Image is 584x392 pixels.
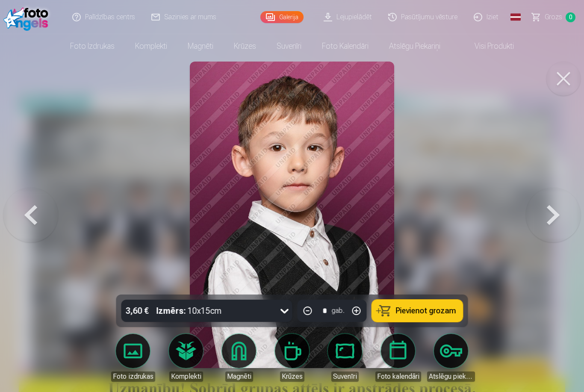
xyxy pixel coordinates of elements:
button: Pievienot grozam [372,300,463,322]
span: Grozs [545,12,562,22]
a: Komplekti [162,334,210,382]
a: Foto kalendāri [312,34,379,58]
div: gab. [332,306,345,316]
div: Magnēti [225,371,253,382]
a: Magnēti [215,334,263,382]
a: Visi produkti [451,34,524,58]
a: Foto izdrukas [109,334,157,382]
div: 10x15cm [156,300,222,322]
div: 3,60 € [121,300,153,322]
img: /fa1 [3,3,53,31]
div: Komplekti [169,371,203,382]
a: Foto kalendāri [374,334,422,382]
a: Suvenīri [321,334,369,382]
a: Krūzes [268,334,316,382]
div: Foto kalendāri [375,371,421,382]
a: Atslēgu piekariņi [379,34,451,58]
span: Pievienot grozam [396,307,456,315]
strong: Izmērs : [156,305,186,317]
a: Komplekti [125,34,177,58]
a: Krūzes [224,34,266,58]
a: Foto izdrukas [60,34,125,58]
span: 0 [566,12,575,22]
a: Magnēti [177,34,224,58]
a: Atslēgu piekariņi [427,334,475,382]
a: Galerija [260,11,304,23]
div: Foto izdrukas [111,371,155,382]
div: Atslēgu piekariņi [427,371,475,382]
div: Krūzes [280,371,304,382]
div: Suvenīri [331,371,359,382]
a: Suvenīri [266,34,312,58]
